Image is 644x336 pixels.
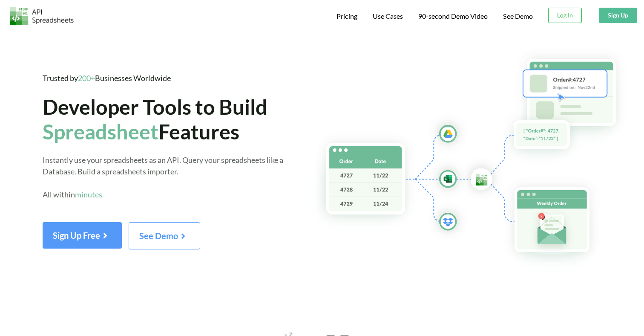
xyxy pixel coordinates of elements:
span: Pricing [336,12,357,20]
span: See Demo [139,231,190,241]
span: Sign Up Free [53,230,112,240]
span: 90-second Demo Video [418,13,488,20]
button: Log In [548,8,582,23]
span: 200+ [78,73,95,83]
button: Sign Up Free [43,222,122,249]
span: Instantly use your spreadsheets as an API. Query your spreadsheets like a Database. Build a sprea... [43,155,283,199]
img: Logo.png [10,7,74,25]
span: Developer Tools to Build Features [43,94,267,144]
button: Sign Up [599,8,637,23]
span: Use Cases [373,12,403,20]
a: See Demo [503,12,533,21]
a: See Demo [129,234,200,241]
span: minutes. [75,190,104,199]
img: Hero Spreadsheet Flow [309,47,644,272]
span: Trusted by Businesses Worldwide [43,73,171,83]
button: See Demo [129,222,200,249]
span: Spreadsheet [43,119,158,144]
